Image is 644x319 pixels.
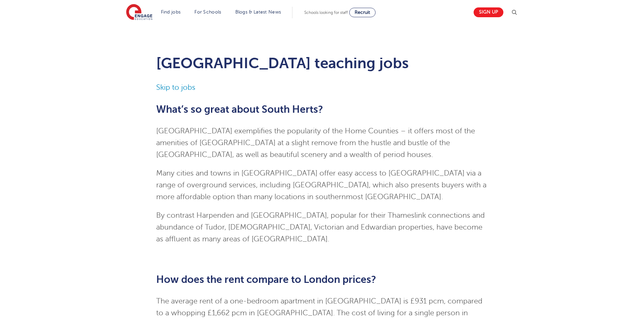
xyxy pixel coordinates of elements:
[156,55,488,72] h1: [GEOGRAPHIC_DATA] teaching jobs
[194,9,221,15] a: For Schools
[156,104,323,115] span: What’s so great about South Herts?
[156,127,475,159] span: [GEOGRAPHIC_DATA] exemplifies the popularity of the Home Counties – it offers most of the ameniti...
[474,7,503,17] a: Sign up
[156,211,485,243] span: By contrast Harpenden and [GEOGRAPHIC_DATA], popular for their Thameslink connections and abundan...
[161,9,181,15] a: Find jobs
[156,274,376,285] span: How does the rent compare to London prices?
[349,8,376,17] a: Recruit
[235,9,281,15] a: Blogs & Latest News
[156,83,195,91] a: Skip to jobs
[126,4,152,21] img: Engage Education
[156,169,486,201] span: Many cities and towns in [GEOGRAPHIC_DATA] offer easy access to [GEOGRAPHIC_DATA] via a range of ...
[355,10,370,15] span: Recruit
[304,10,348,15] span: Schools looking for staff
